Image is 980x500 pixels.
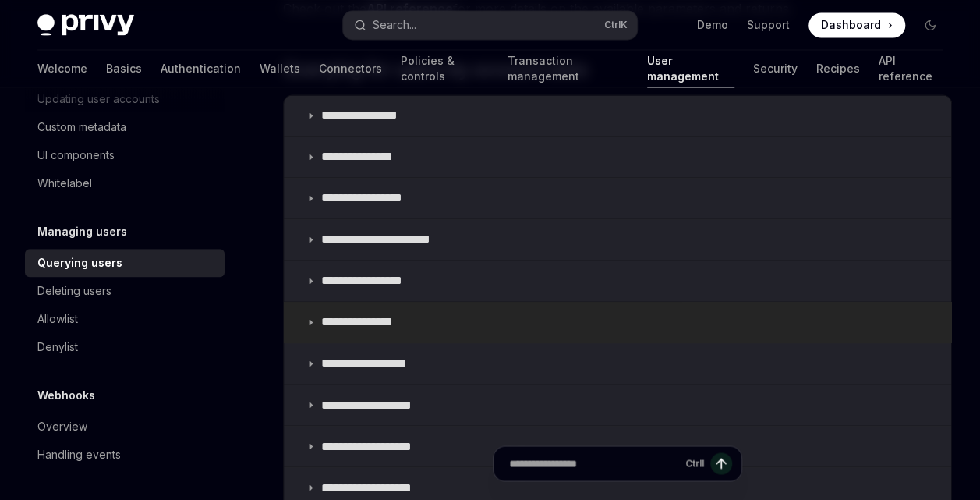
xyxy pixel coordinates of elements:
a: Overview [25,413,225,441]
a: Recipes [816,50,860,87]
button: Open search [343,11,636,39]
a: Support [747,17,790,33]
div: Deleting users [37,282,111,300]
a: Connectors [319,50,382,87]
a: Custom metadata [25,113,225,141]
div: Overview [37,417,87,436]
div: Querying users [37,254,122,272]
a: Security [753,50,798,87]
button: Toggle dark mode [918,12,943,37]
a: Wallets [260,50,300,87]
a: User management [647,50,734,87]
div: Whitelabel [37,174,92,193]
div: Allowlist [37,310,78,328]
a: Authentication [161,50,241,87]
a: Welcome [37,50,87,87]
a: Allowlist [25,305,225,333]
a: Basics [106,50,142,87]
a: Querying users [25,249,225,277]
div: Search... [373,16,416,34]
a: Transaction management [507,50,628,87]
a: Whitelabel [25,169,225,197]
input: Ask a question... [509,446,679,480]
div: Denylist [37,338,78,356]
a: Handling events [25,441,225,469]
a: API reference [879,50,943,87]
img: dark logo [37,14,134,36]
a: Dashboard [808,12,905,37]
h5: Webhooks [37,386,95,405]
button: Send message [710,452,732,474]
a: UI components [25,141,225,169]
a: Deleting users [25,277,225,305]
a: Demo [697,17,728,33]
div: UI components [37,146,115,165]
h5: Managing users [37,222,127,241]
span: Ctrl K [604,19,628,31]
span: Dashboard [821,17,881,33]
a: Denylist [25,333,225,361]
div: Handling events [37,445,121,464]
a: Policies & controls [401,50,488,87]
div: Custom metadata [37,118,126,137]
